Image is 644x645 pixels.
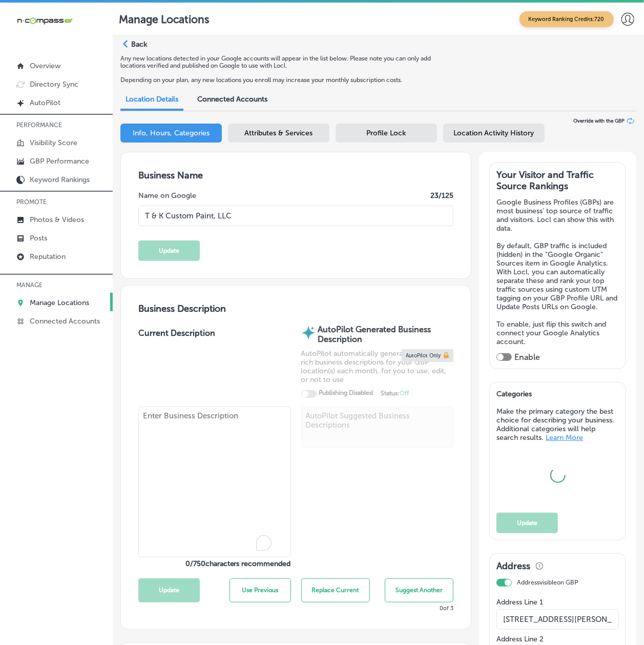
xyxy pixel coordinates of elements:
p: Make the primary category the best choice for describing your business. Additional categories wil... [496,407,618,442]
p: Manage Locations [30,298,89,307]
p: Posts [30,234,47,243]
span: Attributes & Services [245,129,313,137]
span: Keyword Ranking Credits: 720 [520,11,614,27]
button: Update [496,513,558,533]
p: By default, GBP traffic is included (hidden) in the "Google Organic" Sources item in Google Analy... [496,241,618,311]
p: Photos & Videos [30,215,84,224]
span: Profile Lock [367,129,406,137]
p: Google Business Profiles (GBPs) are most business' top source of traffic and visitors. Locl can s... [496,198,618,233]
p: 0 of 3 [440,605,453,612]
p: Directory Sync [30,80,78,89]
label: Address Line 1 [496,598,618,607]
input: Enter Location Name [138,206,453,226]
label: Name on Google [138,191,196,200]
button: Update [138,578,200,602]
p: Depending on your plan, any new locations you enroll may increase your monthly subscription costs. [120,76,456,84]
label: Address Line 2 [496,635,618,643]
a: Learn More [546,433,583,442]
span: Connected Accounts [197,95,267,104]
span: Info, Hours, Categories [133,129,210,137]
span: Override with the GBP [573,118,625,124]
span: Location Activity History [454,129,534,137]
span: Location Details [126,95,178,104]
p: Overview [30,62,60,70]
label: 0 / 750 characters recommended [138,559,290,568]
textarea: To enrich screen reader interactions, please activate Accessibility in Grammarly extension settings [138,407,290,557]
p: Address visible on GBP [517,579,578,586]
button: Replace Current [301,578,370,602]
p: Back [131,40,147,49]
input: Street Address Line 1 [496,609,618,630]
img: autopilot-icon [301,325,316,340]
p: Manage Locations [119,13,209,26]
h3: Business Description [138,303,453,314]
p: Visibility Score [30,138,77,147]
p: Keyword Rankings [30,175,90,184]
label: 23 /125 [430,191,453,200]
p: Reputation [30,252,66,261]
h3: Your Visitor and Traffic Source Rankings [496,169,618,192]
p: AutoPilot [30,98,60,107]
p: GBP Performance [30,157,89,166]
button: Update [138,240,200,261]
button: Suggest Another [385,578,453,602]
p: Connected Accounts [30,317,100,326]
h3: Address [496,560,530,572]
button: Use Previous [230,578,291,602]
p: Any new locations detected in your Google accounts will appear in the list below. Please note you... [120,55,456,69]
h3: Categories [496,390,618,402]
label: Current Description [138,328,215,407]
h3: Business Name [138,170,453,181]
label: Enable [514,352,540,362]
img: 660ab0bf-5cc7-4cb8-ba1c-48b5ae0f18e60NCTV_CLogo_TV_Black_-500x88.png [16,16,73,26]
p: To enable, just flip this switch and connect your Google Analytics account. [496,320,618,346]
strong: AutoPilot Generated Business Description [318,325,431,344]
